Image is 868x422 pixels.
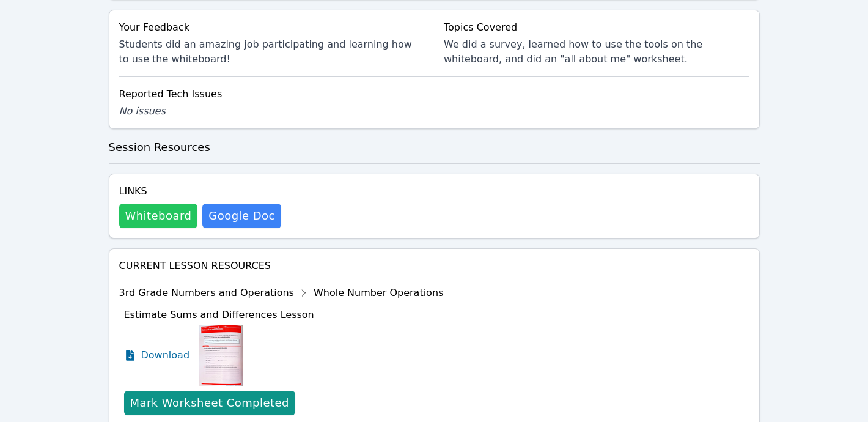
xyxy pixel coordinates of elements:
span: Estimate Sums and Differences Lesson [124,309,314,320]
span: Download [141,348,190,363]
div: Reported Tech Issues [119,87,749,102]
h4: Links [119,184,281,199]
h3: Session Resources [109,139,760,156]
button: Mark Worksheet Completed [124,391,295,415]
div: Mark Worksheet Completed [130,394,289,412]
h4: Current Lesson Resources [119,259,749,273]
div: Students did an amazing job participating and learning how to use the whiteboard! [119,37,425,67]
a: Download [124,325,190,386]
div: We did a survey, learned how to use the tools on the whiteboard, and did an "all about me" worksh... [444,37,749,67]
div: 3rd Grade Numbers and Operations Whole Number Operations [119,283,444,303]
a: Google Doc [202,204,281,228]
button: Whiteboard [119,204,198,228]
div: Topics Covered [444,20,749,35]
div: Your Feedback [119,20,425,35]
img: Estimate Sums and Differences Lesson [199,325,243,386]
span: No issues [119,105,166,117]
